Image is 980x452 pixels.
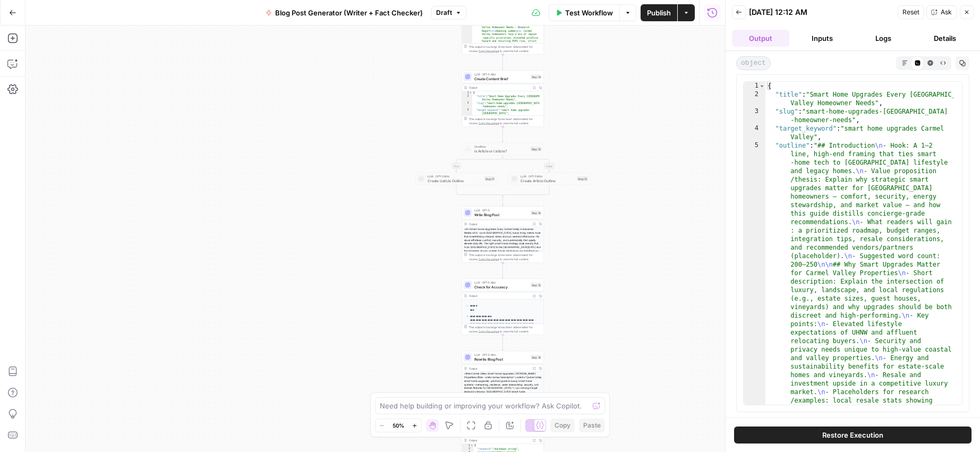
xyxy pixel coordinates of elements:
span: Reset [902,7,919,17]
div: This output is too large & has been abbreviated for review. to view the full content. [469,117,542,125]
div: 2 [462,95,473,101]
div: Step 12 [577,176,588,181]
span: Toggle code folding, rows 1 through 6 [469,91,472,95]
span: Toggle code folding, rows 1 through 12 [471,444,474,448]
span: LLM · GPT-5 Mini [474,72,529,76]
div: Step 19 [531,74,542,79]
div: 1 [462,444,474,448]
span: Blog Post Generator (Writer + Fact Checker) [275,7,423,18]
div: Output [469,438,530,442]
g: Edge from step_15 to step_16 [502,335,504,351]
div: Output [469,221,530,226]
span: Copy the output [479,49,499,53]
div: 1 [462,91,473,95]
g: Edge from step_19 to step_10 [502,127,504,142]
g: Edge from step_11 to step_10-conditional-end [456,185,503,198]
div: LLM · GPT-5 MiniCreate Listicle OutlineStep 11 [415,173,498,185]
span: Ask [941,7,952,17]
div: Step 10 [531,147,542,151]
button: Publish [641,4,677,21]
span: Test Workflow [565,7,613,18]
button: Logs [855,30,913,47]
div: Output [469,366,530,370]
span: Create Article Outline [521,178,575,183]
span: Paste [583,421,601,430]
span: Restore Execution [822,430,883,440]
span: Write Blog Post [474,212,529,217]
span: Copy [555,421,570,430]
span: LLM · GPT-5 Mini [521,174,575,178]
span: Condition [474,144,529,149]
div: Step 18 [531,210,542,215]
span: object [736,56,771,70]
div: Step 11 [484,176,495,181]
div: LLM · GPT-5Write Blog PostStep 18Output<h2>Smart Home Upgrades Every Carmel Valley Homeowner Need... [462,207,544,263]
div: 2 [462,447,474,451]
span: LLM · GPT-5 [474,208,529,212]
div: Output [469,294,530,298]
button: Test Workflow [549,4,619,21]
div: <h2>Smart Home Upgrades Every Carmel Valley Homeowner Needs</h2> <p>In [GEOGRAPHIC_DATA], luxury ... [462,227,544,288]
button: Copy [550,419,575,432]
div: LLM · GPT-5 MiniRewrite Blog PostStep 16Output<title>Carmel Valley Smart Home Upgrades | [PERSON_... [462,351,544,407]
g: Edge from step_17 to step_19 [502,55,504,70]
button: Paste [579,419,605,432]
g: Edge from step_12 to step_10-conditional-end [503,185,550,198]
g: Edge from step_10 to step_12 [503,156,550,172]
div: Output [469,86,530,90]
div: 4 [744,124,765,141]
span: Create Listicle Outline [428,178,482,183]
button: Blog Post Generator (Writer + Fact Checker) [259,4,429,21]
button: Draft [431,6,466,20]
div: This output is too large & has been abbreviated for review. to view the full content. [469,325,542,334]
span: Publish [647,7,671,18]
div: 3 [744,107,765,124]
button: Details [916,30,974,47]
div: 2 [744,90,765,107]
span: Is Article or Listicle? [474,148,529,153]
button: Ask [926,5,957,19]
div: This output is too large & has been abbreviated for review. to view the full content. [469,253,542,261]
span: Rewrite Blog Post [474,356,529,362]
button: Inputs [794,30,851,47]
span: LLM · GPT-5 Mini [428,174,482,178]
div: 1 [744,82,765,90]
div: 3 [462,101,473,108]
span: Copy the output [479,330,499,333]
g: Edge from step_10-conditional-end to step_18 [502,196,504,206]
g: Edge from step_10 to step_11 [456,156,503,172]
button: Reset [898,5,924,19]
div: <title>Carmel Valley Smart Home Upgrades | [PERSON_NAME] Properties</title> <meta name="descripti... [462,372,544,433]
span: Check for Accuracy [474,284,529,289]
div: This output is too large & has been abbreviated for review. to view the full content. [469,45,542,53]
span: Draft [436,8,452,18]
button: Output [732,30,789,47]
div: Step 16 [531,355,542,360]
span: Toggle code folding, rows 1 through 8 [759,82,765,90]
button: Restore Execution [734,427,972,444]
span: Create Content Brief [474,76,529,81]
span: LLM · GPT-5 Mini [474,353,529,357]
div: LLM · GPT-5 MiniCreate Article OutlineStep 12 [508,173,591,185]
div: ConditionIs Article or Listicle?Step 10 [462,143,544,156]
g: Edge from step_18 to step_15 [502,263,504,278]
span: Copy the output [479,122,499,125]
span: Copy the output [479,258,499,261]
div: Step 15 [531,283,542,287]
div: 4 [462,108,473,115]
div: LLM · GPT-5 MiniCreate Content BriefStep 19Output{ "title":"Smart Home Upgrades Every [GEOGRAPHIC... [462,71,544,127]
span: LLM · GPT-5 Mini [474,280,529,285]
span: 50% [393,421,404,430]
